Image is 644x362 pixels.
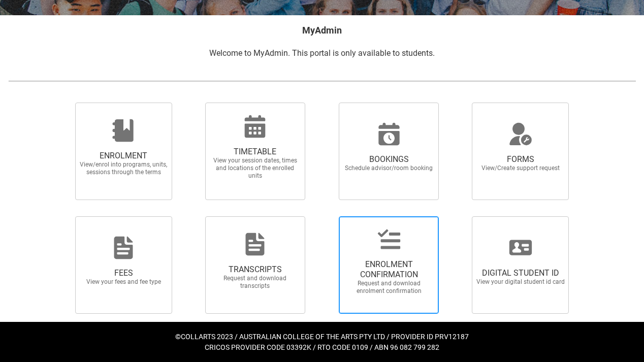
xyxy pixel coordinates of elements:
[344,154,434,164] span: BOOKINGS
[209,48,435,58] span: Welcome to MyAdmin. This portal is only available to students.
[476,164,565,172] span: View/Create support request
[79,161,168,176] span: View/enrol into programs, units, sessions through the terms
[8,23,636,37] h2: MyAdmin
[344,259,434,280] span: ENROLMENT CONFIRMATION
[476,268,565,278] span: DIGITAL STUDENT ID
[476,278,565,286] span: View your digital student id card
[210,157,300,180] span: View your session dates, times and locations of the enrolled units
[210,275,300,290] span: Request and download transcripts
[79,151,168,161] span: ENROLMENT
[344,280,434,295] span: Request and download enrolment confirmation
[210,265,300,275] span: TRANSCRIPTS
[79,278,168,286] span: View your fees and fee type
[344,164,434,172] span: Schedule advisor/room booking
[79,268,168,278] span: FEES
[210,147,300,157] span: TIMETABLE
[476,154,565,164] span: FORMS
